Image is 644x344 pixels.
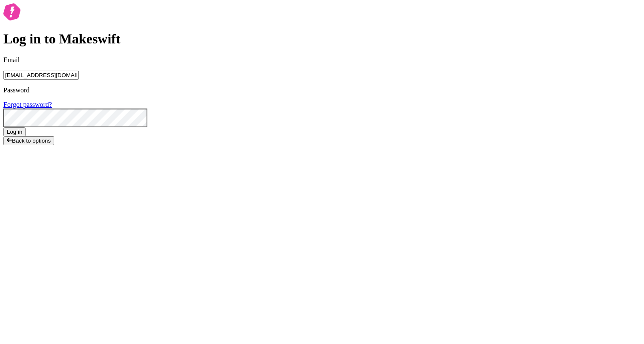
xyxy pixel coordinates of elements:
button: Back to options [3,136,54,145]
a: Forgot password? [3,101,52,108]
span: Back to options [12,138,51,144]
span: Log in [7,129,22,135]
h1: Log in to Makeswift [3,31,641,47]
p: Password [3,86,641,94]
p: Email [3,56,641,64]
button: Log in [3,127,26,136]
input: Email [3,71,79,80]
